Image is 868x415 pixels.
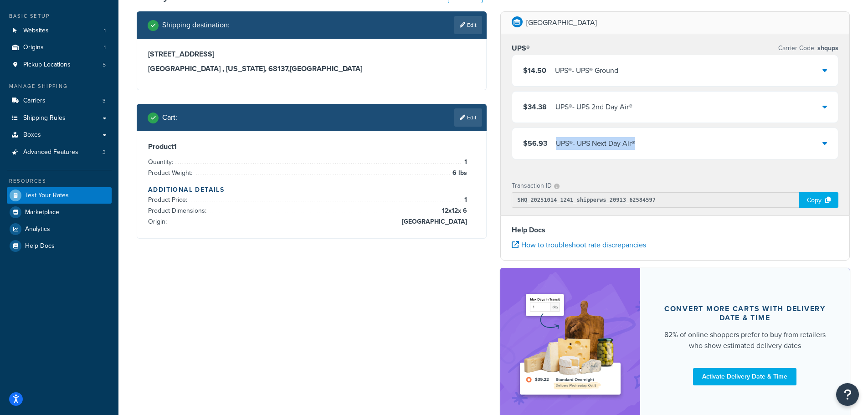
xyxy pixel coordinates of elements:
span: Pickup Locations [23,61,71,69]
span: $56.93 [523,138,547,149]
div: UPS® - UPS Next Day Air® [556,137,635,150]
a: Analytics [7,221,112,237]
img: feature-image-ddt-36eae7f7280da8017bfb280eaccd9c446f90b1fe08728e4019434db127062ab4.png [514,282,627,408]
div: Convert more carts with delivery date & time [662,304,828,323]
span: Origin: [148,217,169,226]
a: Carriers3 [7,92,112,109]
span: 3 [103,97,106,105]
h3: Product 1 [148,142,475,151]
span: Test Your Rates [25,192,69,200]
h2: Shipping destination : [162,21,230,29]
a: Edit [454,108,482,127]
h3: [STREET_ADDRESS] [148,50,475,59]
a: Edit [454,16,482,34]
span: Origins [23,44,44,51]
span: $34.38 [523,102,547,112]
li: Advanced Features [7,144,112,161]
a: Activate Delivery Date & Time [693,368,796,385]
li: Websites [7,22,112,39]
span: [GEOGRAPHIC_DATA] [400,216,467,227]
h4: Additional Details [148,185,475,195]
a: Help Docs [7,238,112,254]
span: Product Dimensions: [148,206,209,215]
li: Pickup Locations [7,56,112,73]
a: Websites1 [7,22,112,39]
h3: [GEOGRAPHIC_DATA] , [US_STATE], 68137 , [GEOGRAPHIC_DATA] [148,64,475,73]
div: UPS® - UPS 2nd Day Air® [555,101,632,113]
span: Carriers [23,97,46,105]
a: Shipping Rules [7,110,112,127]
span: Analytics [25,225,50,233]
p: Transaction ID [512,179,552,192]
span: $14.50 [523,65,546,76]
span: 12 x 12 x 6 [440,205,467,216]
a: Test Your Rates [7,187,112,204]
h2: Cart : [162,113,177,122]
span: 1 [104,27,106,35]
div: Basic Setup [7,12,112,20]
span: Advanced Features [23,149,78,156]
span: Marketplace [25,209,59,216]
span: 5 [103,61,106,69]
a: Pickup Locations5 [7,56,112,73]
span: 1 [104,44,106,51]
a: Origins1 [7,39,112,56]
span: Quantity: [148,157,175,167]
span: Boxes [23,131,41,139]
li: Carriers [7,92,112,109]
li: Origins [7,39,112,56]
span: 3 [103,149,106,156]
div: Resources [7,177,112,185]
span: Product Price: [148,195,190,205]
span: Help Docs [25,242,55,250]
a: Boxes [7,127,112,143]
p: [GEOGRAPHIC_DATA] [526,16,597,29]
span: Websites [23,27,49,35]
span: Shipping Rules [23,114,66,122]
a: How to troubleshoot rate discrepancies [512,240,646,250]
span: shqups [816,43,838,53]
span: 1 [462,157,467,168]
div: 82% of online shoppers prefer to buy from retailers who show estimated delivery dates [662,329,828,351]
h3: UPS® [512,44,530,53]
p: Carrier Code: [778,42,838,55]
span: Product Weight: [148,168,195,178]
h4: Help Docs [512,225,839,236]
button: Open Resource Center [836,383,859,406]
span: 1 [462,195,467,205]
a: Advanced Features3 [7,144,112,161]
span: 6 lbs [450,168,467,179]
div: UPS® - UPS® Ground [555,64,618,77]
a: Marketplace [7,204,112,220]
div: Manage Shipping [7,82,112,90]
div: Copy [799,192,838,208]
